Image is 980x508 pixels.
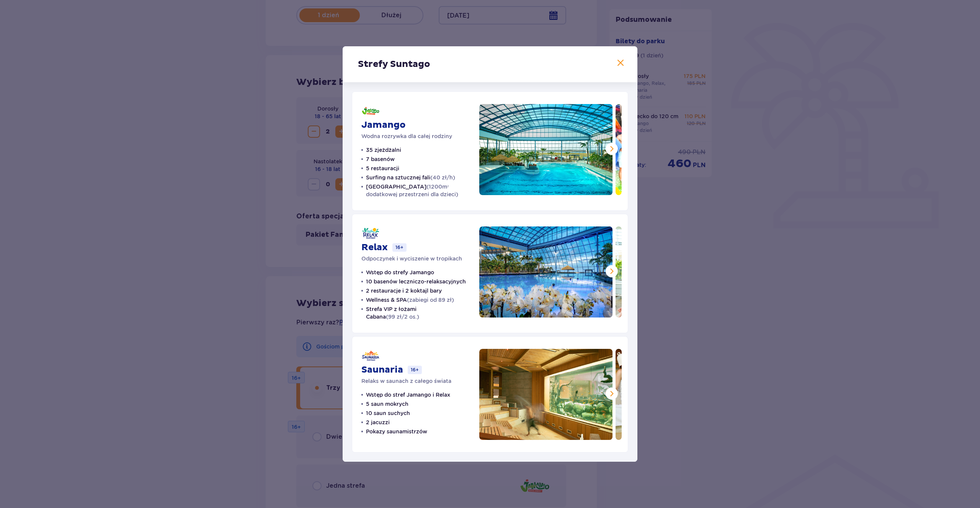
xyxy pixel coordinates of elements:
[366,287,442,295] p: 2 restauracje i 2 koktajl bary
[366,418,390,426] p: 2 jacuzzi
[366,400,408,408] p: 5 saun mokrych
[366,428,427,435] p: Pokazy saunamistrzów
[386,314,419,320] span: (99 zł/2 os.)
[366,409,410,417] p: 10 saun suchych
[366,391,450,399] p: Wstęp do stref Jamango i Relax
[361,364,403,376] p: Saunaria
[366,296,454,304] p: Wellness & SPA
[366,305,470,321] p: Strefa VIP z łożami Cabana
[366,278,466,285] p: 10 basenów leczniczo-relaksacyjnych
[408,366,422,374] p: 16+
[407,297,454,303] span: (zabiegi od 89 zł)
[361,377,451,385] p: Relaks w saunach z całego świata
[479,349,612,440] img: Saunaria
[479,226,612,317] img: Relax
[361,349,380,363] img: Saunaria logo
